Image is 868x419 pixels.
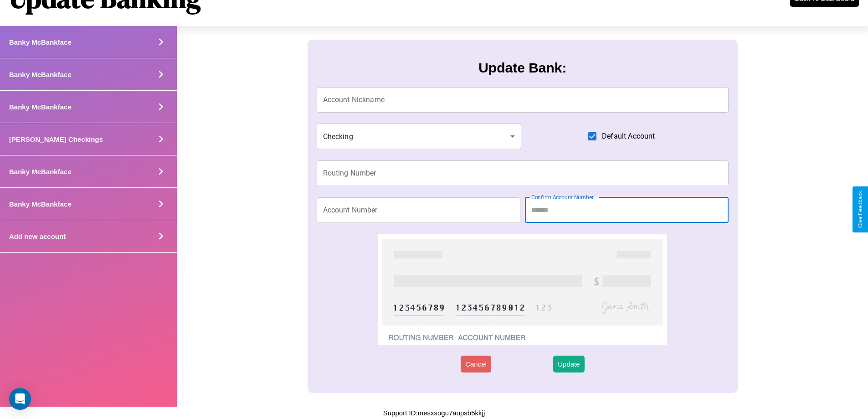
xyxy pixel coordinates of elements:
[317,124,522,149] div: Checking
[478,60,566,76] h3: Update Bank:
[9,135,103,143] h4: [PERSON_NAME] Checkings
[9,38,72,46] h4: Banky McBankface
[9,71,72,78] h4: Banky McBankface
[531,193,594,201] label: Confirm Account Number
[461,356,491,372] button: Cancel
[383,407,485,419] p: Support ID: mesxsogu7aupsb5kkjj
[9,103,72,111] h4: Banky McBankface
[857,191,863,228] div: Give Feedback
[553,356,584,372] button: Update
[9,168,72,176] h4: Banky McBankface
[9,200,72,208] h4: Banky McBankface
[9,233,66,240] h4: Add new account
[9,388,31,410] div: Open Intercom Messenger
[602,131,655,142] span: Default Account
[378,234,667,345] img: check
